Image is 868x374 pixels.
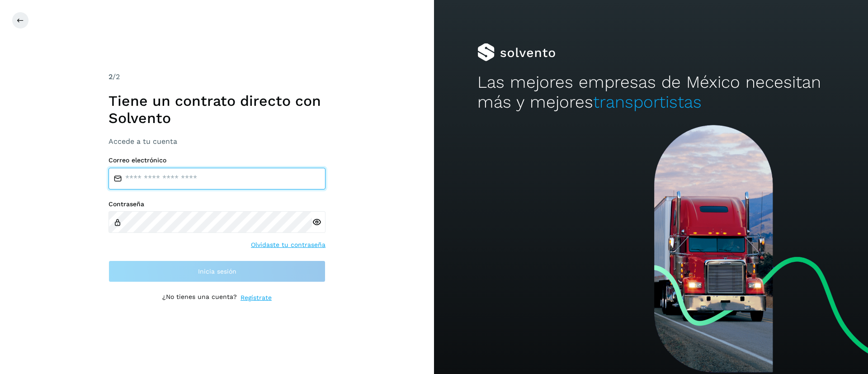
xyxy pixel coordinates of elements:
[108,200,325,208] label: Contraseña
[477,72,825,113] h2: Las mejores empresas de México necesitan más y mejores
[108,260,325,282] button: Inicia sesión
[251,240,325,250] a: Olvidaste tu contraseña
[241,293,272,303] a: Regístrate
[593,92,702,112] span: transportistas
[162,293,237,303] p: ¿No tienes una cuenta?
[198,268,236,275] span: Inicia sesión
[108,92,325,127] h1: Tiene un contrato directo con Solvento
[108,156,325,164] label: Correo electrónico
[108,71,325,82] div: /2
[108,137,325,146] h3: Accede a tu cuenta
[108,72,113,81] span: 2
